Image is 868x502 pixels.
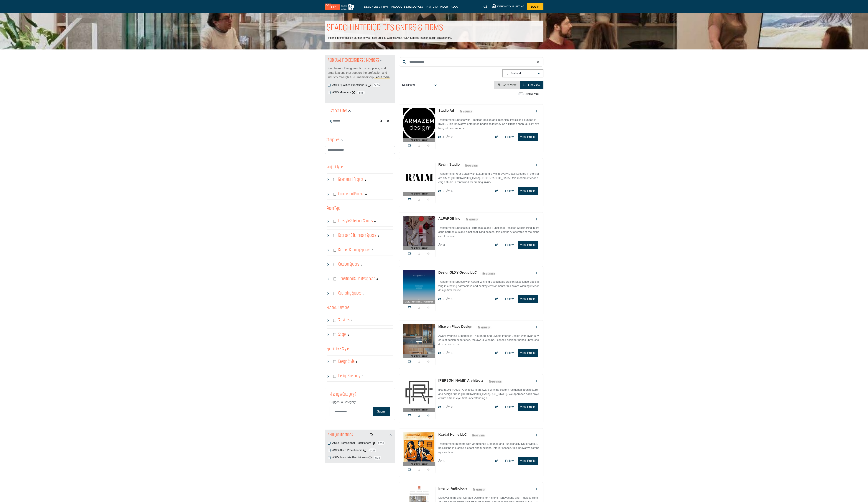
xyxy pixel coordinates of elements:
button: View Profile [518,349,537,357]
button: View Profile [518,241,537,249]
img: ASID Members Badge Icon [471,487,487,492]
span: 1 [443,459,445,462]
img: DesignGLXY Group LLC [403,270,435,300]
span: Log In [531,5,539,8]
input: Search Category [325,146,395,154]
span: 5 [443,189,444,192]
span: 2531 [377,441,385,446]
a: INVITE TO FINDER [426,5,448,8]
img: ASID Members Badge Icon [463,163,480,168]
button: Room Type [327,205,341,212]
span: ASID Firm Partner [411,138,428,142]
h4: Kitchen & Dining Spaces: Kitchen & Dining Spaces [338,247,370,253]
a: ASID Firm Partner [403,378,435,412]
div: Followers [438,243,445,247]
a: Add To List [535,326,538,329]
input: Select Gathering Spaces checkbox [333,292,336,295]
h4: Residential Project: Types of projects range from simple residential renovations to highly comple... [338,176,363,183]
a: Add To List [535,218,538,221]
a: View Card [498,83,516,87]
button: Follow [503,403,516,411]
h4: Commercial Project: Involve the design, construction, or renovation of spaces used for business p... [338,191,364,197]
a: DesignGLXY Group LLC [438,271,477,274]
img: ALFAROB Inc [403,216,435,246]
i: Likes [438,135,441,138]
a: Interior Anthology [438,487,467,490]
input: ASID Qualified Practitioners checkbox [328,84,331,87]
p: Transforming Your Space with Luxury and Style in Every Detail Located in the vibrant city of [GEO... [438,172,539,184]
b: 0 [372,249,373,252]
input: Select Transitional & Utility Spaces checkbox [333,277,336,280]
label: ASID Associate Practitioners [332,455,368,460]
input: Select Residential Project checkbox [333,178,336,181]
span: 3 [443,297,444,300]
span: 5469 [372,83,381,88]
a: PRODUCTS & RESOURCES [391,5,423,8]
div: Choose your current location [378,117,384,125]
span: Card View [503,83,517,87]
p: Transforming Interiors with Unmatched Elegance and Functionality Nationwide. Specializing in craf... [438,442,539,454]
div: DESIGN YOUR LISTING [492,4,524,9]
button: Featured [502,69,543,77]
i: Likes [438,351,441,354]
div: 0 Results For Kitchen & Dining Spaces [372,248,373,252]
h4: Gathering Spaces: Gathering Spaces [338,290,361,297]
button: Scope & Services [327,304,349,311]
a: ALFAROB Inc [438,217,460,220]
div: 0 Results For Lifestyle & Leisure Spaces [374,220,376,223]
a: ABOUT [451,5,460,8]
b: 0 [362,375,363,378]
span: 524 [373,455,382,460]
input: Select Scope checkbox [333,333,336,336]
div: 0 Results For Scope [348,333,349,336]
input: Select Services checkbox [333,319,336,322]
div: Followers [446,189,453,193]
p: Kazdal Home LLC [438,432,467,437]
img: Mise en Place Design [403,324,435,354]
a: [PERSON_NAME] Architects [438,379,483,382]
button: Follow [503,457,516,465]
span: ASID Firm Partner [411,192,428,195]
span: ASID Professional Practitioner [405,300,433,303]
a: Transforming Spaces into Harmonious and Functional Realities Specializing in creating harmonious ... [438,224,539,238]
div: 0 Results For Gathering Spaces [363,292,364,295]
i: Likes [438,297,441,300]
a: Realm Studio [438,163,460,166]
img: Studio Ad [403,108,435,138]
input: Select Kitchen & Dining Spaces checkbox [333,249,336,252]
a: ASID Firm Partner [403,162,435,196]
button: Project Type [327,164,343,171]
div: Followers [446,135,453,139]
input: Select Bedroom & Bathroom Spaces checkbox [333,234,336,237]
img: Kazdal Home LLC [403,432,435,462]
b: 0 [374,220,376,223]
button: View Profile [518,295,537,303]
h4: Bedroom & Bathroom Spaces: Bedroom & Bathroom Spaces [338,232,376,239]
input: Select Commercial Project checkbox [333,193,336,196]
input: ASID Associate Practitioners checkbox [328,456,331,459]
a: Add To List [535,488,538,491]
img: ASID Members Badge Icon [458,109,474,114]
a: Transforming Your Space with Luxury and Style in Every Detail Located in the vibrant city of [GEO... [438,169,539,184]
h2: ASID Qualifications [328,432,353,438]
div: 0 Results For Transitional & Utility Spaces [377,277,378,281]
div: Clear search location [385,117,391,125]
button: Follow [503,295,516,303]
h3: Specialty & Style [327,346,349,353]
a: View List [523,83,540,87]
img: ASID Members Badge Icon [470,433,487,438]
a: Add To List [535,380,538,383]
a: Add To List [535,164,538,167]
p: Realm Studio [438,162,460,167]
p: Mise en Place Design [438,324,472,329]
label: Show Map [525,92,540,96]
p: Clark Richardson Architects [438,378,483,383]
img: Site Logo [325,4,356,10]
button: Follow [503,187,516,195]
a: ASID Firm Partner [403,108,435,142]
button: Like listing [493,403,501,411]
span: 188 [357,90,365,95]
p: Award-Winning Expertise in Thoughtful and Livable Interior Design With over 16 years of design ex... [438,334,539,346]
b: 0 [377,278,378,280]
